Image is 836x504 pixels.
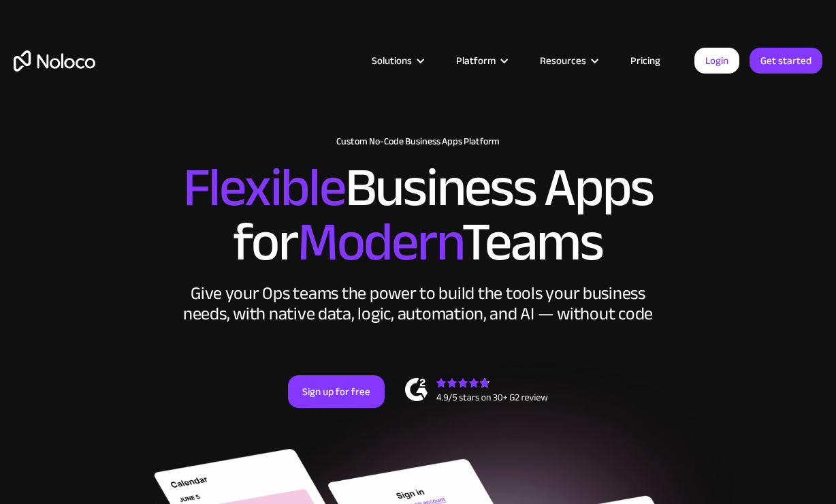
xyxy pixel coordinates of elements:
div: Solutions [355,52,439,69]
div: Give your Ops teams the power to build the tools your business needs, with native data, logic, au... [180,283,656,324]
a: Login [694,48,739,74]
div: Resources [540,52,586,69]
a: Pricing [613,52,677,69]
div: Solutions [372,52,412,69]
a: Get started [750,48,822,74]
div: Platform [439,52,523,69]
a: Sign up for free [288,375,385,408]
a: home [14,50,95,72]
div: Resources [523,52,613,69]
div: Platform [456,52,496,69]
h2: Business Apps for Teams [14,161,822,270]
span: Flexible [183,137,345,238]
span: Modern [298,191,462,293]
h1: Custom No-Code Business Apps Platform [14,136,822,147]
